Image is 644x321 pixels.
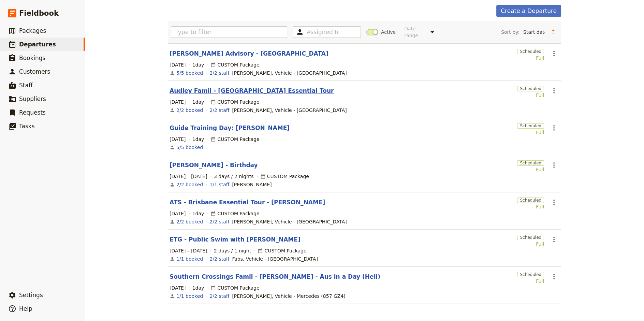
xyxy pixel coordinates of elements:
a: Audley Famil - [GEOGRAPHIC_DATA] Essential Tour [170,87,334,95]
button: Actions [548,159,560,171]
a: 2/2 staff [209,293,229,300]
a: ATS - Brisbane Essential Tour - [PERSON_NAME] [170,198,325,206]
button: Actions [548,271,560,282]
input: Type to filter [171,26,287,38]
input: Assigned to [307,28,339,36]
a: 2/2 staff [209,107,229,114]
div: Full [517,240,544,247]
span: Scheduled [517,49,544,54]
span: 1 day [192,210,204,217]
a: [PERSON_NAME] - Birthday [170,161,258,169]
div: CUSTOM Package [258,247,306,254]
span: [DATE] [170,210,186,217]
div: Full [517,203,544,210]
a: View the bookings for this departure [176,144,203,151]
span: Drew Campbell, Vehicle - Mercedes (857 GZ4) [232,293,345,300]
span: Todd Bolton, Vehicle - Hertz Gold Coast Airport [232,70,347,76]
div: CUSTOM Package [210,99,259,105]
span: 2 days / 1 night [214,247,251,254]
button: Actions [548,196,560,208]
span: 1 day [192,61,204,68]
a: 2/2 staff [209,256,229,262]
span: Fabs, Vehicle - Hertz Gold Coast Airport [232,256,318,262]
a: [PERSON_NAME] Advisory - [GEOGRAPHIC_DATA] [170,49,328,58]
span: Departures [19,41,56,48]
span: [DATE] [170,136,186,143]
span: Active [381,29,396,35]
a: Southern Crossings Famil - [PERSON_NAME] - Aus in a Day (Heli) [170,273,380,281]
span: Sort by: [501,29,519,35]
span: Scheduled [517,86,544,91]
span: Scheduled [517,198,544,203]
span: Tasks [19,123,35,130]
span: Staff [19,82,33,89]
div: Full [517,278,544,284]
span: Help [19,305,32,312]
span: Scheduled [517,160,544,166]
div: Full [517,129,544,136]
div: CUSTOM Package [210,136,259,143]
div: Full [517,166,544,173]
button: Actions [548,234,560,245]
span: [DATE] [170,99,186,105]
button: Change sort direction [548,27,558,37]
div: CUSTOM Package [210,210,259,217]
a: 1/1 staff [209,181,229,188]
span: Scheduled [517,272,544,277]
a: View the bookings for this departure [176,218,203,225]
span: [DATE] – [DATE] [170,173,207,180]
div: Full [517,92,544,99]
span: Packages [19,27,46,34]
span: Scheduled [517,123,544,129]
button: Actions [548,122,560,134]
span: 3 days / 2 nights [214,173,254,180]
a: Create a Departure [496,5,561,17]
span: [DATE] [170,61,186,68]
span: Requests [19,109,46,116]
a: View the bookings for this departure [176,293,203,300]
span: 1 day [192,284,204,291]
div: CUSTOM Package [210,61,259,68]
span: [DATE] – [DATE] [170,247,207,254]
a: View the bookings for this departure [176,181,203,188]
span: Fieldbook [19,8,59,18]
a: View the bookings for this departure [176,107,203,114]
span: Suppliers [19,96,46,102]
span: 1 day [192,136,204,143]
a: View the bookings for this departure [176,70,203,76]
select: Sort by: [520,27,548,37]
div: Full [517,55,544,61]
span: Nicole Gruver [232,181,272,188]
span: Nicole Gruver, Vehicle - Hertz Brisbane Airport [232,107,347,114]
a: ETG - Public Swim with [PERSON_NAME] [170,235,301,244]
span: Bookings [19,55,45,61]
span: Oscar Kennedy Smith, Vehicle - Hertz Brisbane Airport [232,218,347,225]
span: 1 day [192,99,204,105]
a: Guide Training Day: [PERSON_NAME] [170,124,290,132]
span: Customers [19,68,50,75]
div: CUSTOM Package [260,173,309,180]
span: [DATE] [170,284,186,291]
div: CUSTOM Package [210,284,259,291]
a: 2/2 staff [209,70,229,76]
span: Settings [19,292,43,298]
button: Actions [548,85,560,97]
a: View the bookings for this departure [176,256,203,262]
button: Actions [548,48,560,59]
span: Scheduled [517,235,544,240]
a: 2/2 staff [209,218,229,225]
